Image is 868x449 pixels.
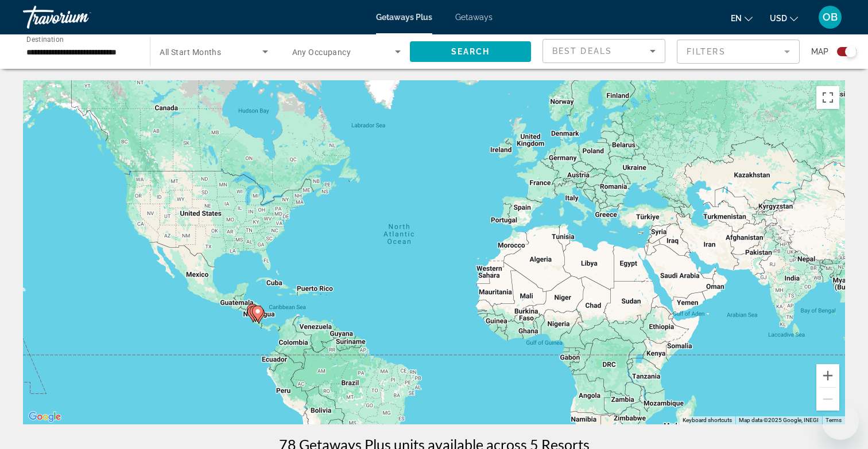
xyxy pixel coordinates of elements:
[816,364,839,387] button: Zoom in
[816,388,839,411] button: Zoom out
[552,44,656,58] mat-select: Sort by
[677,39,800,64] button: Filter
[26,409,64,424] img: Google
[816,86,839,109] button: Toggle fullscreen view
[683,416,732,424] button: Keyboard shortcuts
[739,417,819,423] span: Map data ©2025 Google, INEGI
[731,14,742,23] span: en
[822,403,859,440] iframe: Button to launch messaging window
[731,10,753,26] button: Change language
[26,409,64,424] a: Open this area in Google Maps (opens a new window)
[292,48,351,57] span: Any Occupancy
[770,10,798,26] button: Change currency
[552,46,612,56] span: Best Deals
[410,41,531,62] button: Search
[451,47,490,56] span: Search
[815,5,845,29] button: User Menu
[376,13,432,22] a: Getaways Plus
[823,11,838,23] span: OB
[26,35,64,43] span: Destination
[455,13,493,22] a: Getaways
[770,14,787,23] span: USD
[811,44,828,60] span: Map
[23,2,138,32] a: Travorium
[160,48,221,57] span: All Start Months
